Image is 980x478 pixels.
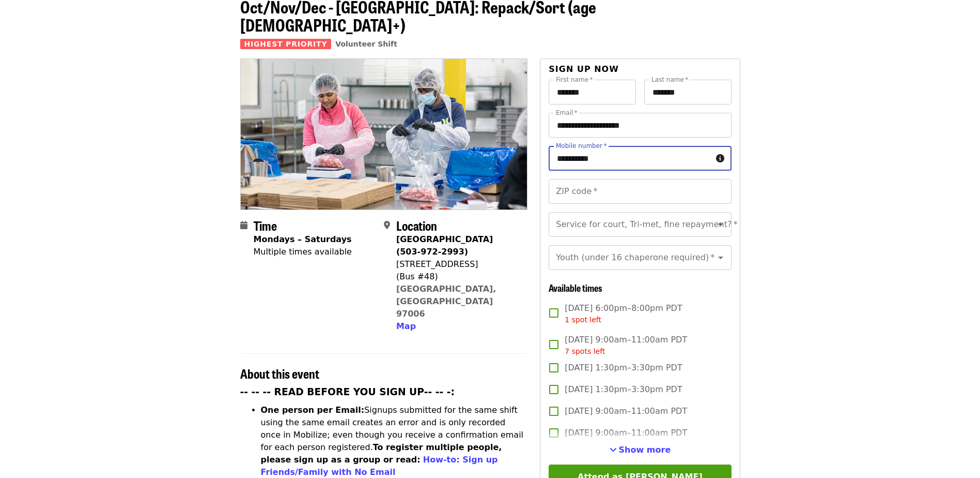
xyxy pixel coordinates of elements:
i: circle-info icon [716,154,724,163]
button: Open [713,217,728,232]
strong: Mondays – Saturdays [254,234,352,244]
span: Sign up now [549,64,619,74]
span: About this event [240,364,319,382]
span: [DATE] 6:00pm–8:00pm PDT [565,302,682,325]
span: [DATE] 9:00am–11:00am PDT [565,405,687,417]
img: Oct/Nov/Dec - Beaverton: Repack/Sort (age 10+) organized by Oregon Food Bank [241,59,527,209]
span: Map [396,321,416,331]
label: First name [556,77,593,83]
button: Open [713,250,728,265]
label: Last name [651,77,688,83]
div: [STREET_ADDRESS] [396,258,519,271]
input: Last name [644,80,732,104]
span: Time [254,216,277,234]
a: [GEOGRAPHIC_DATA], [GEOGRAPHIC_DATA] 97006 [396,284,496,319]
strong: One person per Email: [261,405,365,415]
span: Highest Priority [240,39,332,49]
strong: -- -- -- READ BEFORE YOU SIGN UP-- -- -: [240,386,455,397]
input: Email [549,113,731,138]
strong: To register multiple people, please sign up as a group or read: [261,442,502,465]
input: First name [549,80,636,104]
i: map-marker-alt icon [384,220,390,230]
button: See more timeslots [610,444,671,456]
span: 1 spot left [565,316,601,324]
span: Location [396,216,437,234]
label: Mobile number [556,143,606,149]
div: (Bus #48) [396,271,519,283]
span: [DATE] 1:30pm–3:30pm PDT [565,383,682,396]
div: Multiple times available [254,246,352,258]
span: Show more [619,445,671,455]
span: [DATE] 9:00am–11:00am PDT [565,334,687,357]
input: Mobile number [549,146,711,171]
i: calendar icon [240,220,247,230]
a: How-to: Sign up Friends/Family with No Email [261,455,498,477]
span: [DATE] 9:00am–11:00am PDT [565,427,687,439]
label: Email [556,110,578,116]
span: 7 spots left [565,347,605,355]
strong: [GEOGRAPHIC_DATA] (503-972-2993) [396,234,493,257]
span: [DATE] 1:30pm–3:30pm PDT [565,362,682,374]
button: Map [396,320,416,333]
a: Volunteer Shift [335,40,397,48]
span: Available times [549,281,602,294]
input: ZIP code [549,179,731,204]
